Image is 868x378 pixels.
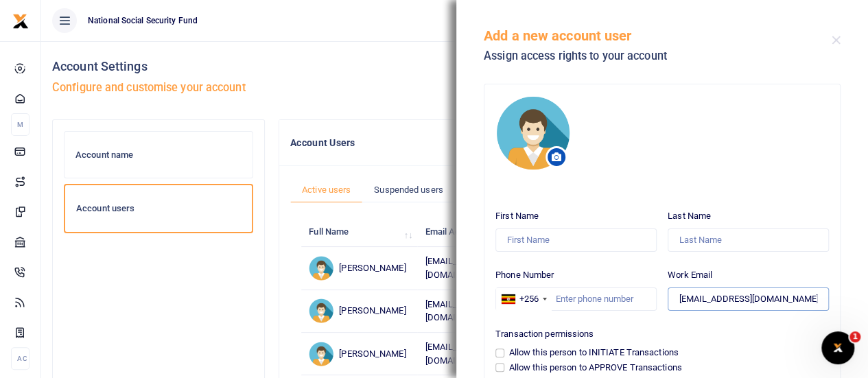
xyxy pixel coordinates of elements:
[75,150,242,161] h6: Account name
[417,247,543,290] td: [EMAIL_ADDRESS][DOMAIN_NAME]
[417,217,543,247] th: Email Address: activate to sort column ascending
[495,209,539,223] label: First Name
[301,333,417,375] td: [PERSON_NAME]
[290,135,741,150] h4: Account Users
[52,59,857,74] h4: Account Settings
[417,333,543,375] td: [EMAIL_ADDRESS][DOMAIN_NAME]
[509,346,679,359] label: Allow this person to INITIATE Transactions
[301,247,417,290] td: [PERSON_NAME]
[484,49,832,63] h5: Assign access rights to your account
[509,361,682,375] label: Allow this person to APPROVE Transactions
[668,228,829,252] input: Last Name
[495,287,657,311] input: Enter phone number
[849,331,860,342] span: 1
[484,27,832,44] h5: Add a new account user
[11,347,30,370] li: Ac
[668,287,829,311] input: Enter work email
[76,203,241,214] h6: Account users
[668,268,712,282] label: Work Email
[821,331,854,364] iframe: Intercom live chat
[519,292,539,306] div: +256
[11,113,30,136] li: M
[82,14,203,27] span: National Social Security Fund
[495,228,657,252] input: First Name
[52,81,857,95] h5: Configure and customise your account
[290,177,362,203] a: Active users
[12,15,29,25] a: logo-small logo-large logo-large
[362,177,455,203] a: Suspended users
[495,268,554,282] label: Phone Number
[301,290,417,333] td: [PERSON_NAME]
[455,177,529,203] a: Invited users
[668,209,711,223] label: Last Name
[301,217,417,247] th: Full Name: activate to sort column ascending
[496,288,551,310] div: Uganda: +256
[417,290,543,333] td: [EMAIL_ADDRESS][DOMAIN_NAME]
[64,131,253,179] a: Account name
[495,327,594,341] label: Transaction permissions
[12,13,29,29] img: logo-small
[64,184,253,233] a: Account users
[832,36,841,45] button: Close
